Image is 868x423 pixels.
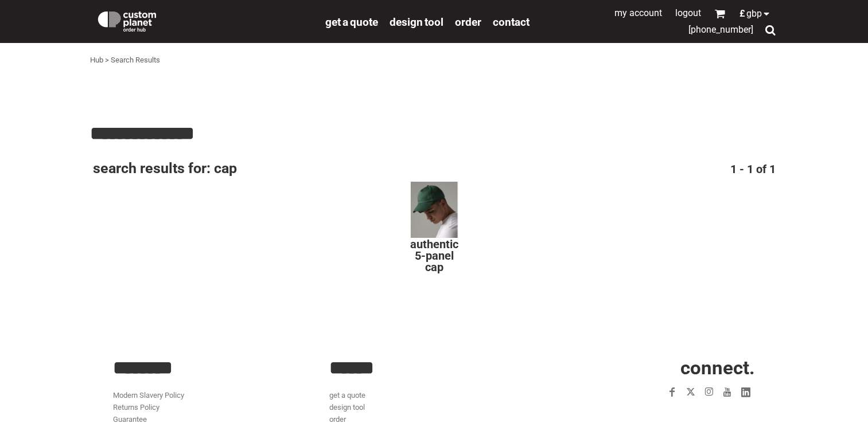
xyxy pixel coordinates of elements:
[546,358,755,377] h2: CONNECT.
[329,391,365,399] a: get a quote
[493,15,530,28] a: Contact
[105,54,109,66] div: >
[493,15,530,29] span: Contact
[739,9,746,18] span: £
[111,54,160,66] div: Search Results
[93,161,237,175] h3: Search results for: cap
[746,9,762,18] span: GBP
[329,403,365,412] a: design tool
[96,9,158,32] img: Custom Planet
[614,7,662,18] a: My Account
[90,56,103,64] a: Hub
[597,408,755,422] iframe: Customer reviews powered by Trustpilot
[113,403,159,412] a: Returns Policy
[688,24,753,35] span: [PHONE_NUMBER]
[675,7,701,18] a: Logout
[455,15,481,29] span: order
[90,3,320,37] a: Custom Planet
[390,15,443,28] a: design tool
[730,163,776,175] h4: 1 - 1 of 1
[113,391,184,399] a: Modern Slavery Policy
[325,15,378,28] a: get a quote
[325,15,378,29] span: get a quote
[410,237,458,274] a: Authentic 5-panel cap
[455,15,481,28] a: order
[390,15,443,29] span: design tool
